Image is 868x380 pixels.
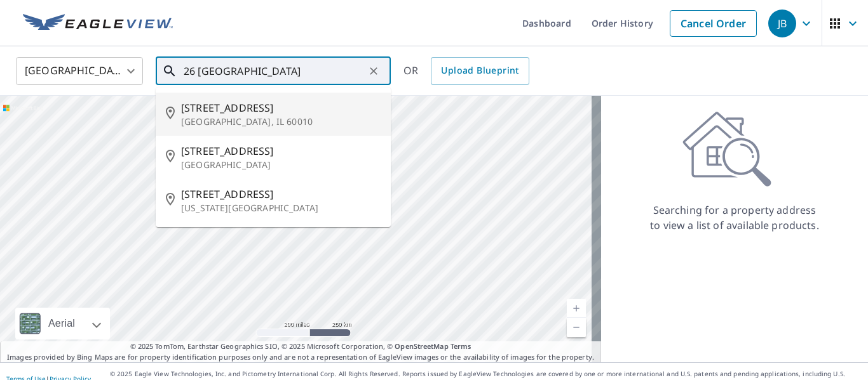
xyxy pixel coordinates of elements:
div: JB [768,10,796,37]
span: Upload Blueprint [441,63,519,79]
p: [US_STATE][GEOGRAPHIC_DATA] [181,202,381,214]
a: Terms [451,341,471,351]
span: [STREET_ADDRESS] [181,187,381,202]
p: Searching for a property address to view a list of available products. [649,202,820,233]
span: [STREET_ADDRESS] [181,100,381,115]
button: Clear [365,62,383,80]
a: Current Level 5, Zoom Out [567,318,586,337]
div: Aerial [44,308,79,339]
a: Current Level 5, Zoom In [567,299,586,318]
div: OR [403,57,529,85]
img: EV Logo [23,14,173,33]
p: [GEOGRAPHIC_DATA] [181,159,381,171]
div: [GEOGRAPHIC_DATA] [16,53,143,89]
a: Cancel Order [670,10,757,37]
input: Search by address or latitude-longitude [184,53,365,89]
span: © 2025 TomTom, Earthstar Geographics SIO, © 2025 Microsoft Corporation, © [130,341,471,352]
div: Aerial [15,308,110,339]
span: [STREET_ADDRESS] [181,143,381,159]
a: Upload Blueprint [431,57,529,85]
p: [GEOGRAPHIC_DATA], IL 60010 [181,115,381,128]
a: OpenStreetMap [395,341,448,351]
